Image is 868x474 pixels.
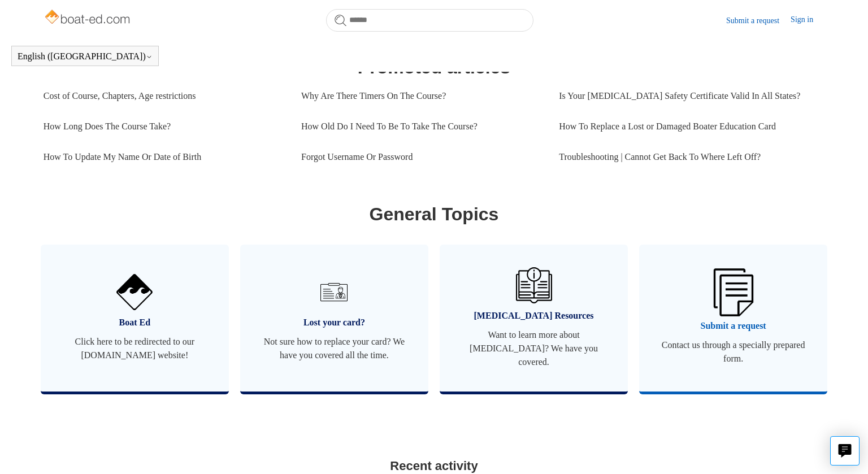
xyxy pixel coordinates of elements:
button: Live chat [830,436,860,466]
a: Forgot Username Or Password [301,142,542,172]
a: Troubleshooting | Cannot Get Back To Where Left Off? [559,142,817,172]
button: English ([GEOGRAPHIC_DATA]) [18,51,153,62]
a: Submit a request [726,15,791,27]
span: [MEDICAL_DATA] Resources [457,309,611,323]
a: Why Are There Timers On The Course? [301,81,542,111]
input: Search [326,9,533,32]
h1: General Topics [44,201,824,228]
img: 01HZPCYVT14CG9T703FEE4SFXC [316,274,352,310]
a: Submit a request Contact us through a specially prepared form. [639,245,827,392]
a: How Long Does The Course Take? [44,111,284,142]
img: 01HZPCYVZMCNPYXCC0DPA2R54M [516,267,552,303]
span: Not sure how to replace your card? We have you covered all the time. [257,335,411,362]
a: [MEDICAL_DATA] Resources Want to learn more about [MEDICAL_DATA]? We have you covered. [440,245,628,392]
img: 01HZPCYW3NK71669VZTW7XY4G9 [713,268,753,316]
span: Click here to be redirected to our [DOMAIN_NAME] website! [58,335,212,362]
span: Lost your card? [257,316,411,329]
a: Boat Ed Click here to be redirected to our [DOMAIN_NAME] website! [41,245,229,392]
a: Sign in [791,14,824,27]
img: 01HZPCYVNCVF44JPJQE4DN11EA [116,274,153,310]
a: Lost your card? Not sure how to replace your card? We have you covered all the time. [240,245,428,392]
span: Submit a request [656,319,810,333]
a: Is Your [MEDICAL_DATA] Safety Certificate Valid In All States? [559,81,817,111]
a: How To Replace a Lost or Damaged Boater Education Card [559,111,817,142]
span: Boat Ed [58,316,212,329]
a: Cost of Course, Chapters, Age restrictions [44,81,284,111]
span: Want to learn more about [MEDICAL_DATA]? We have you covered. [457,328,611,369]
a: How To Update My Name Or Date of Birth [44,142,284,172]
a: How Old Do I Need To Be To Take The Course? [301,111,542,142]
span: Contact us through a specially prepared form. [656,338,810,366]
img: Boat-Ed Help Center home page [44,7,133,29]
